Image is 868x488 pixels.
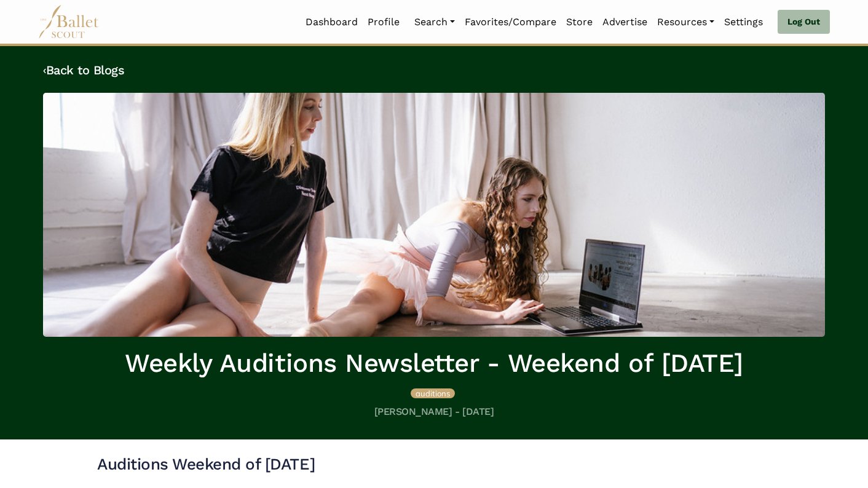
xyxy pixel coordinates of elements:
a: Log Out [778,10,830,34]
a: Profile [363,9,404,35]
code: ‹ [43,62,46,77]
a: Favorites/Compare [460,9,561,35]
h5: [PERSON_NAME] - [DATE] [43,406,825,419]
a: Advertise [598,9,652,35]
a: Settings [719,9,768,35]
a: Dashboard [301,9,363,35]
h3: Auditions Weekend of [DATE] [97,454,771,475]
img: header_image.img [43,93,825,337]
span: auditions [416,388,450,398]
a: Resources [652,9,719,35]
a: Store [561,9,598,35]
a: auditions [411,387,455,399]
a: ‹Back to Blogs [43,63,124,77]
h1: Weekly Auditions Newsletter - Weekend of [DATE] [43,347,825,380]
a: Search [409,9,460,35]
